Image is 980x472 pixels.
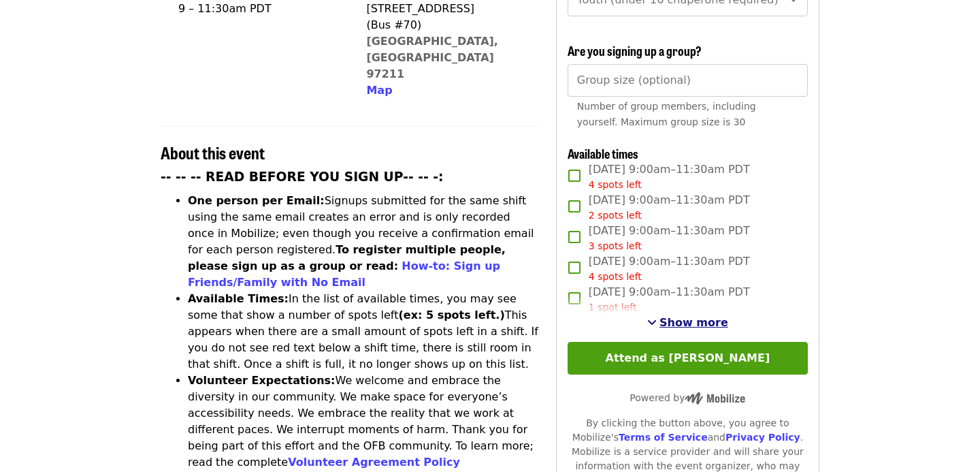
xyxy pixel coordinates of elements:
[589,284,750,315] span: [DATE] 9:00am–11:30am PDT
[589,210,642,221] span: 2 spots left
[568,342,808,375] button: Attend as [PERSON_NAME]
[398,309,504,321] strong: (ex: 5 spots left.)
[366,84,392,97] span: Map
[589,271,642,282] span: 4 spots left
[188,193,540,291] li: Signups submitted for the same shift using the same email creates an error and is only recorded o...
[577,101,756,127] span: Number of group members, including yourself. Maximum group size is 30
[188,259,500,289] a: How-to: Sign up Friends/Family with No Email
[568,64,808,97] input: [object Object]
[568,42,702,59] span: Are you signing up a group?
[366,35,498,80] a: [GEOGRAPHIC_DATA], [GEOGRAPHIC_DATA] 97211
[188,292,289,305] strong: Available Times:
[589,192,750,223] span: [DATE] 9:00am–11:30am PDT
[659,316,728,329] span: Show more
[589,302,637,313] span: 1 spot left
[188,194,325,207] strong: One person per Email:
[188,243,506,272] strong: To register multiple people, please sign up as a group or read:
[685,392,745,405] img: Powered by Mobilize
[288,456,460,469] a: Volunteer Agreement Policy
[161,170,444,184] strong: -- -- -- READ BEFORE YOU SIGN UP-- -- -:
[366,17,528,33] div: (Bus #70)
[178,1,339,17] div: 9 – 11:30am PDT
[619,432,708,443] a: Terms of Service
[589,179,642,190] span: 4 spots left
[188,373,540,471] li: We welcome and embrace the diversity in our community. We make space for everyone’s accessibility...
[589,223,750,253] span: [DATE] 9:00am–11:30am PDT
[725,432,800,443] a: Privacy Policy
[188,291,540,373] li: In the list of available times, you may see some that show a number of spots left This appears wh...
[589,253,750,284] span: [DATE] 9:00am–11:30am PDT
[366,1,528,17] div: [STREET_ADDRESS]
[647,315,728,331] button: See more timeslots
[366,82,392,99] button: Map
[630,392,745,403] span: Powered by
[188,374,336,387] strong: Volunteer Expectations:
[161,140,265,164] span: About this event
[589,161,750,192] span: [DATE] 9:00am–11:30am PDT
[589,240,642,251] span: 3 spots left
[568,144,638,162] span: Available times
